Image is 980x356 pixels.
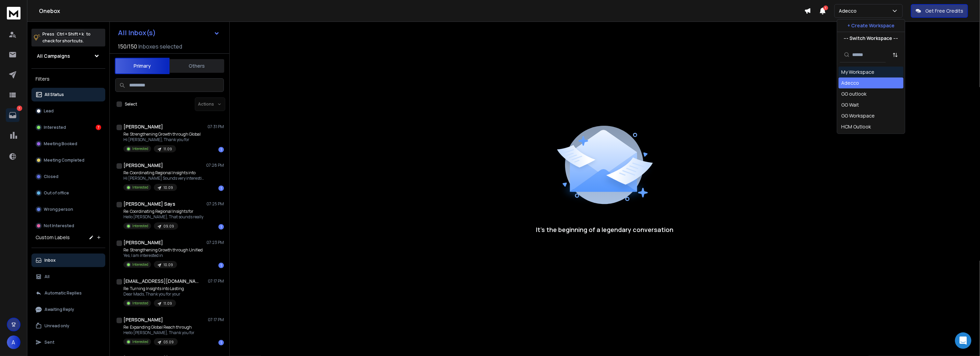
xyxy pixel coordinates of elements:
div: 1 [218,263,224,268]
div: HCM Outlook [841,123,871,130]
p: Closed [44,174,58,179]
p: 07:17 PM [208,278,224,284]
button: Others [170,58,224,73]
h1: All Inbox(s) [118,29,156,36]
p: Interested [132,223,148,229]
h1: [PERSON_NAME] Says [123,201,175,207]
p: All Status [44,92,64,97]
p: --- Switch Workspace --- [844,35,898,42]
p: Meeting Completed [44,158,84,163]
p: Meeting Booked [44,141,77,147]
p: Inbox [44,258,56,263]
button: + Create Workspace [837,19,905,32]
p: Press to check for shortcuts. [42,31,91,44]
p: 10.09 [163,262,173,268]
button: Sent [31,336,105,349]
img: logo [7,7,21,19]
p: Hello [PERSON_NAME], Thank you for [123,330,194,336]
p: All [44,274,50,279]
button: Awaiting Reply [31,303,105,316]
div: Open Intercom Messenger [955,332,971,349]
button: Automatic Replies [31,286,105,300]
div: My Workspace [841,69,874,76]
button: Interested7 [31,121,105,134]
p: Interested [132,339,148,344]
div: GG Wait [841,101,859,108]
div: 1 [218,186,224,191]
p: 10.09 [163,185,173,190]
p: Sent [44,340,54,345]
h1: [PERSON_NAME] [123,162,163,169]
p: Interested [132,262,148,267]
p: 11.09 [163,147,172,152]
button: Out of office [31,186,105,200]
p: 7 [17,106,22,111]
button: Wrong person [31,203,105,216]
p: 09.09 [163,224,174,229]
p: Dear Mads, Thank you for your [123,291,184,297]
button: Closed [31,170,105,183]
div: 1 [218,340,224,345]
button: A [7,336,21,349]
button: Lead [31,104,105,118]
p: + Create Workspace [847,22,895,29]
h1: [EMAIL_ADDRESS][DOMAIN_NAME] [123,278,199,285]
p: Not Interested [44,223,74,229]
p: Re: Expanding Global Reach through [123,325,194,330]
p: Yes, I am interested in [123,253,203,258]
p: Re: Turning Insights into Lasting [123,286,184,291]
p: Re: Strengthening Growth through Global [123,132,201,137]
h3: Inboxes selected [138,42,182,51]
h1: [PERSON_NAME] [123,316,163,323]
button: Not Interested [31,219,105,233]
p: Interested [132,301,148,306]
button: Inbox [31,254,105,267]
p: Interested [132,146,148,151]
div: 1 [218,147,224,152]
span: 150 / 150 [118,42,137,51]
p: Hi [PERSON_NAME] Sounds very interesting. [123,176,205,181]
p: 11.09 [163,301,172,306]
button: All Inbox(s) [112,26,225,40]
button: All Campaigns [31,49,105,63]
button: Sort by Sort A-Z [888,48,902,61]
p: Hi [PERSON_NAME], Thank you for [123,137,201,142]
a: 7 [6,108,19,122]
p: Awaiting Reply [44,307,74,312]
p: Automatic Replies [44,290,82,296]
button: All [31,270,105,284]
button: Meeting Booked [31,137,105,151]
h3: Custom Labels [36,234,70,241]
h1: Onebox [39,7,804,15]
div: 1 [218,224,224,230]
p: Unread only [44,323,69,329]
h1: [PERSON_NAME] [123,239,163,246]
p: Interested [132,185,148,190]
span: Ctrl + Shift + k [56,30,85,38]
p: 07:23 PM [206,240,224,245]
p: Hello [PERSON_NAME], That sounds really [123,214,203,220]
button: All Status [31,88,105,101]
p: Re: Coordinating Regional Insights for [123,209,203,214]
div: 7 [96,125,101,130]
p: Lead [44,108,54,114]
div: GG Workspace [841,112,875,119]
p: Re: Strengthening Growth through Unified [123,247,203,253]
button: Primary [115,58,170,74]
span: 1 [823,5,828,10]
div: GG outlook [841,91,867,97]
button: Get Free Credits [911,4,968,18]
h1: All Campaigns [37,53,70,59]
button: Unread only [31,319,105,333]
p: 07:31 PM [207,124,224,129]
button: Meeting Completed [31,153,105,167]
p: 07:25 PM [206,201,224,207]
p: Wrong person [44,207,73,212]
p: Interested [44,125,66,130]
p: 03.09 [163,340,174,345]
label: Select [125,101,137,107]
p: 07:28 PM [206,163,224,168]
h1: [PERSON_NAME] [123,123,163,130]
